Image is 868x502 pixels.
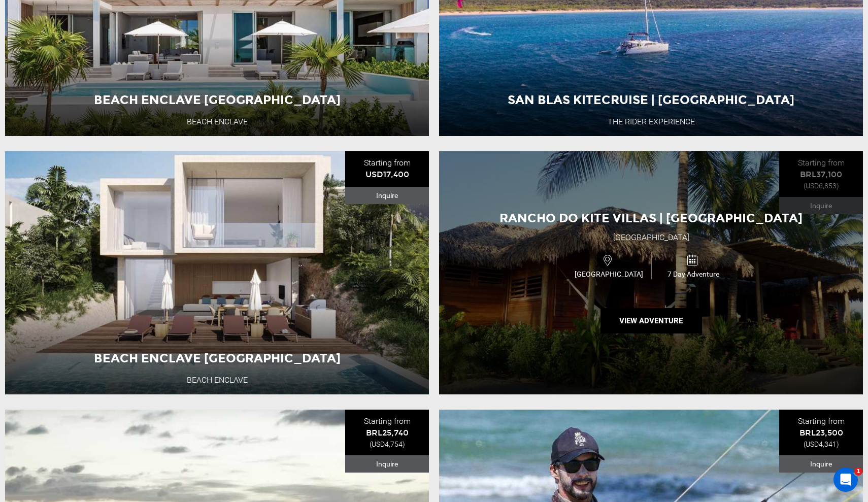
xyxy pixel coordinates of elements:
[854,467,862,476] span: 1
[499,211,803,225] span: Rancho Do Kite Villas | [GEOGRAPHIC_DATA]
[652,269,736,279] span: 7 Day Adventure
[833,467,858,492] iframe: Intercom live chat
[600,308,702,333] button: View Adventure
[566,269,651,279] span: [GEOGRAPHIC_DATA]
[613,232,689,244] div: [GEOGRAPHIC_DATA]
